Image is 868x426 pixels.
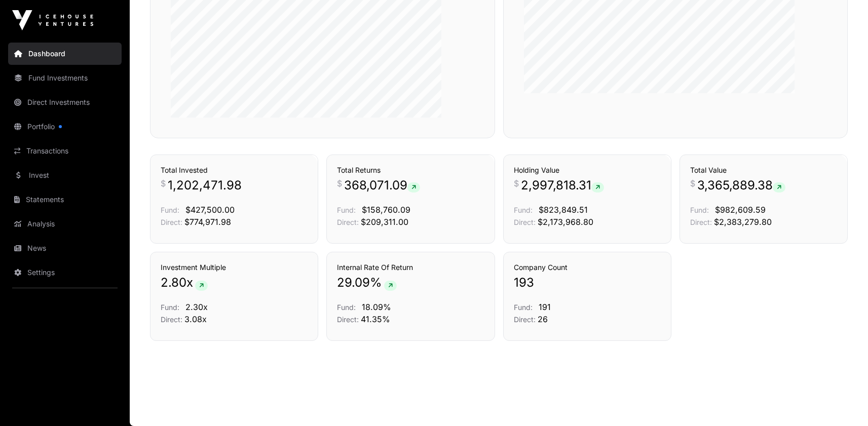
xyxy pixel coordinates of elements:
[161,177,166,189] span: $
[161,275,186,291] span: 2.80
[361,314,390,324] span: 41.35%
[161,218,182,226] span: Direct:
[8,188,122,211] a: Statements
[161,315,182,324] span: Direct:
[690,218,712,226] span: Direct:
[514,177,519,189] span: $
[8,213,122,235] a: Analysis
[361,217,408,227] span: $209,311.00
[514,206,533,214] span: Fund:
[8,164,122,186] a: Invest
[539,205,588,215] span: $823,849.51
[370,275,382,291] span: %
[362,302,391,312] span: 18.09%
[8,43,122,65] a: Dashboard
[337,218,359,226] span: Direct:
[185,302,208,312] span: 2.30x
[344,177,420,193] span: 368,071.09
[514,315,536,324] span: Direct:
[337,275,370,291] span: 29.09
[514,303,533,312] span: Fund:
[161,165,308,175] h3: Total Invested
[186,275,193,291] span: x
[715,205,766,215] span: $982,609.59
[8,261,122,284] a: Settings
[8,115,122,138] a: Portfolio
[185,205,235,215] span: $427,500.00
[168,177,242,193] span: 1,202,471.98
[8,237,122,259] a: News
[714,217,772,227] span: $2,383,279.80
[514,275,534,291] span: 193
[161,206,179,214] span: Fund:
[337,165,484,175] h3: Total Returns
[690,165,837,175] h3: Total Value
[12,10,93,30] img: Icehouse Ventures Logo
[362,205,410,215] span: $158,760.09
[8,140,122,162] a: Transactions
[161,303,179,312] span: Fund:
[521,177,604,193] span: 2,997,818.31
[184,314,207,324] span: 3.08x
[539,302,551,312] span: 191
[337,315,359,324] span: Direct:
[337,206,356,214] span: Fund:
[184,217,231,227] span: $774,971.98
[8,67,122,89] a: Fund Investments
[337,262,484,273] h3: Internal Rate Of Return
[337,303,356,312] span: Fund:
[337,177,342,189] span: $
[514,262,661,273] h3: Company Count
[514,165,661,175] h3: Holding Value
[690,177,695,189] span: $
[8,91,122,113] a: Direct Investments
[697,177,785,193] span: 3,365,889.38
[161,262,308,273] h3: Investment Multiple
[817,377,868,426] iframe: Chat Widget
[538,217,593,227] span: $2,173,968.80
[690,206,709,214] span: Fund:
[538,314,548,324] span: 26
[514,218,536,226] span: Direct:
